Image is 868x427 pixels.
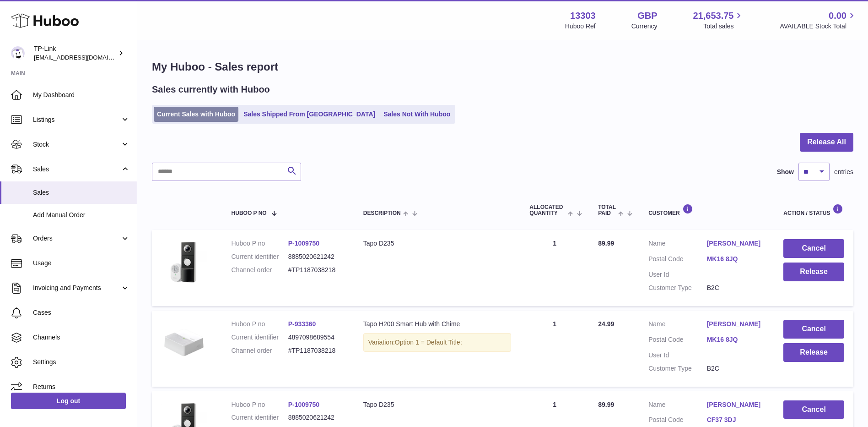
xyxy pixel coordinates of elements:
[33,308,130,317] span: Cases
[707,284,766,292] dd: B2C
[693,10,733,22] span: 21,653.75
[232,333,288,342] dt: Current identifier
[783,343,844,362] button: Release
[33,115,120,124] span: Listings
[154,107,238,122] a: Current Sales with Huboo
[33,284,120,292] span: Invoicing and Payments
[33,383,130,391] span: Returns
[783,239,844,258] button: Cancel
[707,364,766,373] dd: B2C
[783,263,844,281] button: Release
[565,22,596,31] div: Huboo Ref
[648,270,707,279] dt: User Id
[780,10,857,31] a: 0.00 AVAILABLE Stock Total
[780,22,857,31] span: AVAILABLE Stock Total
[598,320,614,328] span: 24.99
[33,165,120,174] span: Sales
[240,107,378,122] a: Sales Shipped From [GEOGRAPHIC_DATA]
[33,358,130,367] span: Settings
[598,204,616,216] span: Total paid
[783,320,844,339] button: Cancel
[693,10,744,31] a: 21,653.75 Total sales
[232,239,288,248] dt: Huboo P no
[380,107,453,122] a: Sales Not With Huboo
[33,259,130,268] span: Usage
[152,83,270,96] h2: Sales currently with Huboo
[288,240,320,247] a: P-1009750
[288,320,316,328] a: P-933360
[520,311,589,387] td: 1
[33,211,130,219] span: Add Manual Order
[288,266,345,274] dd: #TP1187038218
[648,400,707,411] dt: Name
[783,400,844,419] button: Cancel
[161,320,207,366] img: 04_large_20230412092045b.png
[288,252,345,261] dd: 8885020621242
[707,400,766,409] a: [PERSON_NAME]
[152,60,853,74] h1: My Huboo - Sales report
[232,210,267,216] span: Huboo P no
[288,413,345,422] dd: 8885020621242
[834,168,853,176] span: entries
[529,204,565,216] span: ALLOCATED Quantity
[11,393,126,409] a: Log out
[288,401,320,408] a: P-1009750
[707,239,766,248] a: [PERSON_NAME]
[648,335,707,346] dt: Postal Code
[707,255,766,263] a: MK16 8JQ
[232,413,288,422] dt: Current identifier
[232,266,288,274] dt: Channel order
[363,320,512,328] div: Tapo H200 Smart Hub with Chime
[648,239,707,250] dt: Name
[34,54,135,61] span: [EMAIL_ADDRESS][DOMAIN_NAME]
[829,10,846,22] span: 0.00
[11,46,25,60] img: gaby.chen@tp-link.com
[648,204,765,216] div: Customer
[777,168,794,176] label: Show
[363,210,401,216] span: Description
[34,44,116,62] div: TP-Link
[598,240,614,247] span: 89.99
[648,416,707,427] dt: Postal Code
[648,255,707,266] dt: Postal Code
[637,10,657,22] strong: GBP
[707,335,766,344] a: MK16 8JQ
[648,351,707,360] dt: User Id
[33,140,120,149] span: Stock
[631,22,658,31] div: Currency
[598,401,614,408] span: 89.99
[232,400,288,409] dt: Huboo P no
[33,91,130,99] span: My Dashboard
[648,320,707,331] dt: Name
[33,188,130,197] span: Sales
[363,400,512,409] div: Tapo D235
[33,234,120,243] span: Orders
[363,239,512,248] div: Tapo D235
[648,284,707,292] dt: Customer Type
[648,364,707,373] dt: Customer Type
[520,230,589,306] td: 1
[800,133,853,152] button: Release All
[232,320,288,328] dt: Huboo P no
[395,339,462,346] span: Option 1 = Default Title;
[232,252,288,261] dt: Current identifier
[570,10,596,22] strong: 13303
[707,320,766,328] a: [PERSON_NAME]
[232,346,288,355] dt: Channel order
[783,204,844,216] div: Action / Status
[363,333,512,352] div: Variation:
[288,346,345,355] dd: #TP1187038218
[707,416,766,424] a: CF37 3DJ
[33,333,130,342] span: Channels
[161,239,207,285] img: 133031727278049.jpg
[288,333,345,342] dd: 4897098689554
[703,22,744,31] span: Total sales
